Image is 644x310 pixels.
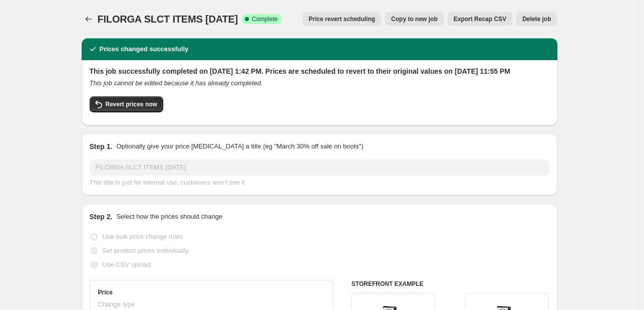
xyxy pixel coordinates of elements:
span: Price revert scheduling [308,15,375,23]
button: Price change jobs [82,12,96,26]
h2: Step 1. [90,141,113,151]
input: 30% off holiday sale [90,160,549,176]
span: Set product prices individually [103,247,189,254]
span: Export Recap CSV [454,15,506,23]
span: Copy to new job [391,15,438,23]
h2: Step 2. [90,212,113,222]
span: Use CSV upload [103,261,151,268]
span: Change type [98,300,135,308]
h3: Price [98,288,113,296]
span: FILORGA SLCT ITEMS [DATE] [98,14,238,25]
h6: STOREFRONT EXAMPLE [352,280,549,288]
button: Export Recap CSV [448,12,512,26]
span: Use bulk price change rules [103,233,183,240]
span: Revert prices now [106,100,157,108]
button: Price revert scheduling [302,12,381,26]
span: This title is just for internal use, customers won't see it [90,179,245,186]
button: Copy to new job [385,12,444,26]
p: Select how the prices should change [116,212,222,222]
button: Delete job [516,12,557,26]
p: Optionally give your price [MEDICAL_DATA] a title (eg "March 30% off sale on boots") [116,141,363,151]
span: Delete job [522,15,551,23]
span: Complete [252,15,277,23]
button: Revert prices now [90,96,163,112]
h2: Prices changed successfully [100,44,189,54]
h2: This job successfully completed on [DATE] 1:42 PM. Prices are scheduled to revert to their origin... [90,66,549,76]
i: This job cannot be edited because it has already completed. [90,79,263,87]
